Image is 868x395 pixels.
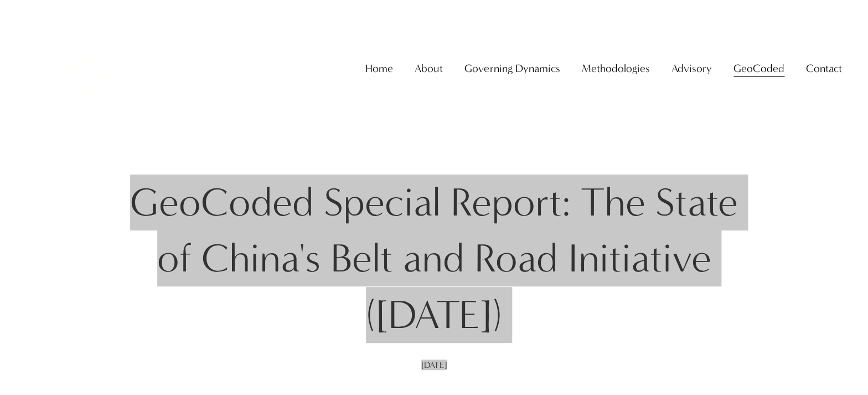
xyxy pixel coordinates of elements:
span: About [415,59,443,79]
a: folder dropdown [671,58,712,80]
h1: GeoCoded Special Report: The State of China's Belt and Road Initiative ([DATE]) [112,175,756,343]
a: folder dropdown [464,58,560,80]
span: Methodologies [581,59,649,79]
span: Advisory [671,59,712,79]
span: Governing Dynamics [464,59,560,79]
span: [DATE] [421,360,447,370]
a: Home [365,58,393,80]
a: folder dropdown [733,58,784,80]
span: Contact [806,59,842,79]
a: folder dropdown [581,58,649,80]
a: folder dropdown [415,58,443,80]
span: GeoCoded [733,59,784,79]
img: Christopher Sanchez &amp; Co. [26,17,128,119]
a: folder dropdown [806,58,842,80]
